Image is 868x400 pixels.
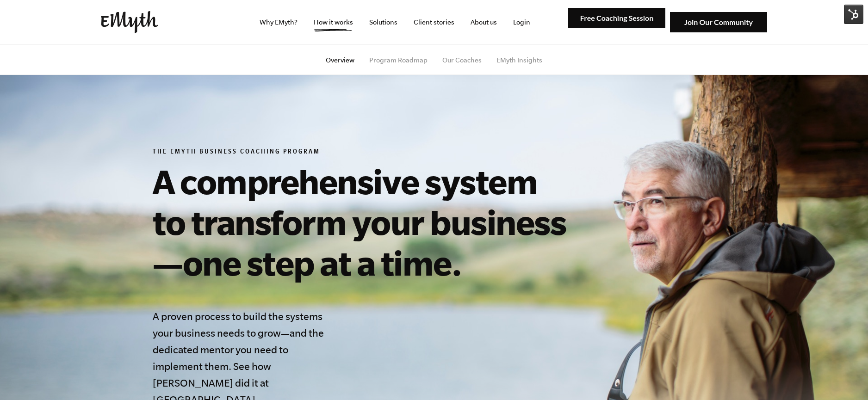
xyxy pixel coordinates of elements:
[153,161,575,283] h1: A comprehensive system to transform your business—one step at a time.
[844,5,863,24] img: HubSpot Tools Menu Toggle
[369,56,428,64] a: Program Roadmap
[568,8,665,29] img: Free Coaching Session
[822,356,868,400] iframe: Chat Widget
[153,148,575,157] h6: The EMyth Business Coaching Program
[101,11,158,33] img: EMyth
[442,56,482,64] a: Our Coaches
[326,56,354,64] a: Overview
[670,12,767,33] img: Join Our Community
[496,56,542,64] a: EMyth Insights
